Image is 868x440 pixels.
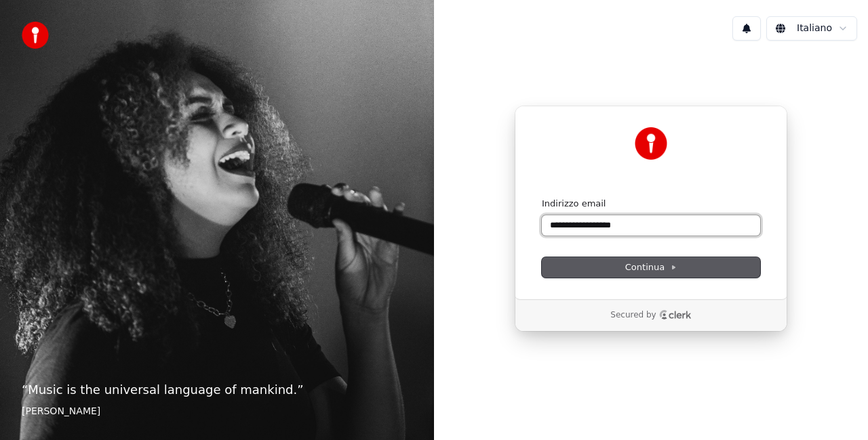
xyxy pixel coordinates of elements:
[659,310,692,320] a: Clerk logo
[22,405,412,418] footer: [PERSON_NAME]
[635,127,667,160] img: Youka
[542,257,760,278] button: Continua
[625,261,677,273] span: Continua
[610,310,656,321] p: Secured by
[22,380,412,399] p: “ Music is the universal language of mankind. ”
[22,22,49,49] img: youka
[542,198,606,210] label: Indirizzo email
